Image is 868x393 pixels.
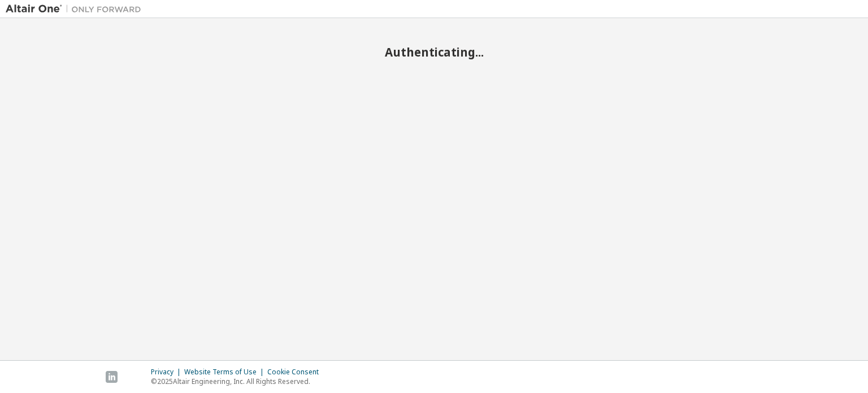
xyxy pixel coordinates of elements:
[151,368,184,377] div: Privacy
[267,368,325,377] div: Cookie Consent
[184,368,267,377] div: Website Terms of Use
[151,377,325,386] p: © 2025 Altair Engineering, Inc. All Rights Reserved.
[6,3,147,15] img: Altair One
[6,45,862,59] h2: Authenticating...
[106,371,118,383] img: linkedin.svg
